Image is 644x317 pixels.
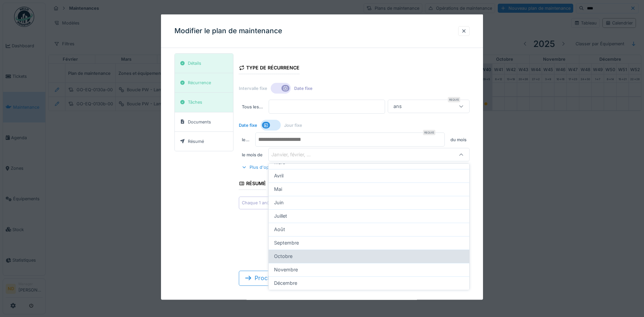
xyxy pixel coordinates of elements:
[239,133,253,147] div: le …
[239,148,266,161] div: le mois de
[242,200,315,206] div: Chaque 1 an(s) le 25 pour toujours.
[188,138,204,144] div: Résumé
[239,100,266,114] div: Tous les …
[239,271,470,285] div: Prochaine étape
[448,97,460,102] div: Requis
[274,279,297,287] span: Décembre
[188,60,201,66] div: Détails
[391,103,405,110] div: ans
[274,266,298,273] span: Novembre
[174,27,282,35] h3: Modifier le plan de maintenance
[239,63,300,74] div: Type de récurrence
[271,151,320,158] div: Janvier, février, ...
[447,133,470,147] div: du mois
[239,163,286,172] div: Plus d'options...
[284,122,302,128] label: Jour fixe
[423,130,435,135] div: Requis
[239,178,266,190] div: Résumé
[188,80,211,86] div: Récurrence
[294,85,313,91] label: Date fixe
[274,212,287,220] span: Juillet
[239,122,257,128] label: Date fixe
[274,172,283,179] span: Avril
[274,226,285,233] span: Août
[274,199,284,206] span: Juin
[188,118,211,125] div: Documents
[188,99,202,105] div: Tâches
[274,239,299,247] span: Septembre
[239,85,267,91] label: Intervalle fixe
[274,253,292,260] span: Octobre
[274,186,282,193] span: Mai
